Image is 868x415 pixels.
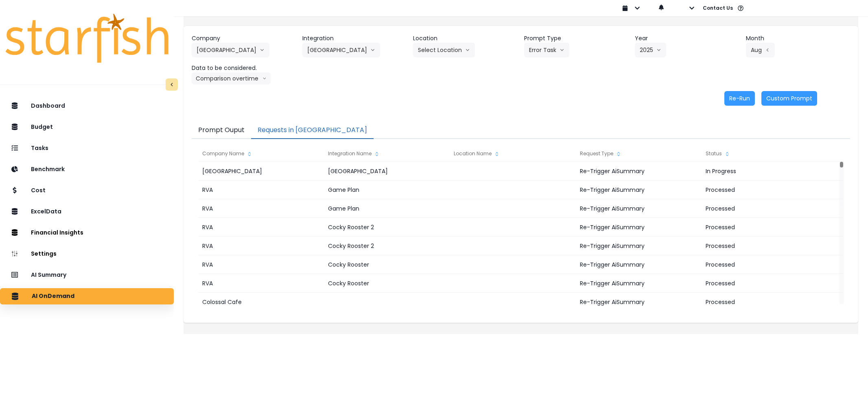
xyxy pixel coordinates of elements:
svg: arrow down line [262,74,267,83]
div: Re-Trigger AiSummary [576,162,701,180]
div: Processed [702,218,827,237]
header: Data to be considered. [192,64,296,72]
div: RVA [198,255,324,274]
div: [GEOGRAPHIC_DATA] [324,162,449,180]
header: Prompt Type [524,34,628,43]
p: ExcelData [31,208,61,215]
button: [GEOGRAPHIC_DATA]arrow down line [192,43,269,57]
button: Prompt Ouput [192,122,251,139]
button: 2025arrow down line [635,43,666,57]
header: Location [413,34,517,43]
div: RVA [198,199,324,218]
div: Colossal Cafe [198,293,324,311]
button: Custom Prompt [761,91,817,106]
div: RVA [198,274,324,293]
div: Status [702,146,827,162]
div: Location Name [450,146,575,162]
svg: arrow down line [260,46,265,54]
div: Re-Trigger AiSummary [576,274,701,293]
button: [GEOGRAPHIC_DATA]arrow down line [302,43,380,57]
div: Game Plan [324,199,449,218]
div: Request Type [576,146,701,162]
svg: sort [246,151,253,157]
header: Company [192,34,296,43]
div: RVA [198,180,324,199]
svg: arrow left line [765,46,770,54]
svg: sort [724,151,730,157]
div: RVA [198,237,324,255]
header: Month [746,34,850,43]
svg: arrow down line [370,46,375,54]
svg: sort [374,151,380,157]
div: Re-Trigger AiSummary [576,218,701,237]
button: Re-Run [724,91,755,106]
div: Cocky Rooster 2 [324,237,449,255]
svg: sort [494,151,500,157]
div: Cocky Rooster [324,255,449,274]
p: Tasks [31,145,48,152]
svg: arrow down line [560,46,564,54]
div: Re-Trigger AiSummary [576,237,701,255]
svg: arrow down line [656,46,661,54]
div: Re-Trigger AiSummary [576,180,701,199]
div: Processed [702,274,827,293]
button: Comparison overtimearrow down line [192,72,271,85]
div: Re-Trigger AiSummary [576,255,701,274]
div: Re-Trigger AiSummary [576,199,701,218]
button: Error Taskarrow down line [524,43,569,57]
p: Dashboard [31,102,65,109]
div: Company Name [198,146,324,162]
header: Integration [302,34,407,43]
p: Benchmark [31,166,65,173]
button: Augarrow left line [746,43,775,57]
div: Processed [702,255,827,274]
div: Cocky Rooster 2 [324,218,449,237]
button: Select Locationarrow down line [413,43,475,57]
p: AI Summary [31,272,66,278]
div: In Progress [702,162,827,180]
svg: sort [615,151,622,157]
div: Processed [702,293,827,311]
div: Game Plan [324,180,449,199]
button: Requests in [GEOGRAPHIC_DATA] [251,122,374,139]
div: Processed [702,199,827,218]
div: Cocky Rooster [324,274,449,293]
p: AI OnDemand [32,293,74,300]
header: Year [635,34,739,43]
div: Processed [702,180,827,199]
div: RVA [198,218,324,237]
div: Integration Name [324,146,449,162]
p: Budget [31,124,53,130]
div: [GEOGRAPHIC_DATA] [198,162,324,180]
p: Cost [31,187,46,194]
svg: arrow down line [465,46,470,54]
div: Re-Trigger AiSummary [576,293,701,311]
div: Processed [702,237,827,255]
